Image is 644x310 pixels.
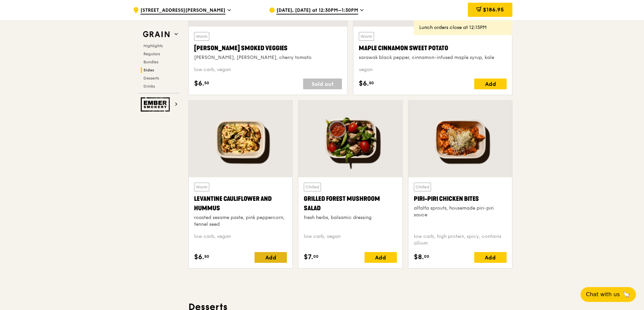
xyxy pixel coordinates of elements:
span: 00 [313,254,319,259]
span: 00 [424,254,429,259]
span: $6. [359,79,369,89]
div: alfalfa sprouts, housemade piri-piri sauce [414,205,507,218]
div: Add [365,252,397,263]
div: Levantine Cauliflower and Hummus [194,194,287,213]
div: Piri-piri Chicken Bites [414,194,507,204]
img: Grain web logo [141,28,172,40]
span: [DATE], [DATE] at 12:30PM–1:30PM [276,7,358,14]
div: low carb, vegan [194,233,287,247]
div: Sold out [303,79,342,89]
span: $8. [414,252,424,262]
button: Chat with us🦙 [581,287,636,302]
div: Grilled Forest Mushroom Salad [304,194,397,213]
div: Add [474,252,507,263]
div: Warm [194,32,209,41]
span: Regulars [143,52,160,56]
span: Sides [143,68,154,72]
div: Chilled [304,183,321,191]
span: Chat with us [586,290,620,299]
div: fresh herbs, balsamic dressing [304,214,397,221]
span: [STREET_ADDRESS][PERSON_NAME] [140,7,225,14]
div: sarawak black pepper, cinnamon-infused maple syrup, kale [359,54,507,61]
div: low carb, vegan [304,233,397,247]
div: Chilled [414,183,431,191]
img: Ember Smokery web logo [141,97,172,112]
span: $186.95 [483,6,504,13]
div: roasted sesame paste, pink peppercorn, fennel seed [194,214,287,228]
span: $6. [194,79,204,89]
span: 50 [369,80,374,86]
div: vegan [359,66,507,73]
span: Bundles [143,60,158,64]
span: 50 [204,80,209,86]
div: Maple Cinnamon Sweet Potato [359,43,507,53]
div: Warm [194,183,209,191]
div: Add [474,79,507,89]
div: low carb, high protein, spicy, contains allium [414,233,507,247]
span: $6. [194,252,204,262]
span: Desserts [143,76,159,81]
span: Highlights [143,43,163,48]
div: Add [254,252,287,263]
span: $7. [304,252,313,262]
div: [PERSON_NAME], [PERSON_NAME], cherry tomato [194,54,342,61]
span: 🦙 [622,290,630,299]
span: 50 [204,254,209,259]
div: [PERSON_NAME] Smoked Veggies [194,43,342,53]
div: Lunch orders close at 12:15PM [419,24,507,31]
span: Drinks [143,84,155,89]
div: low carb, vegan [194,66,342,73]
div: Warm [359,32,374,41]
